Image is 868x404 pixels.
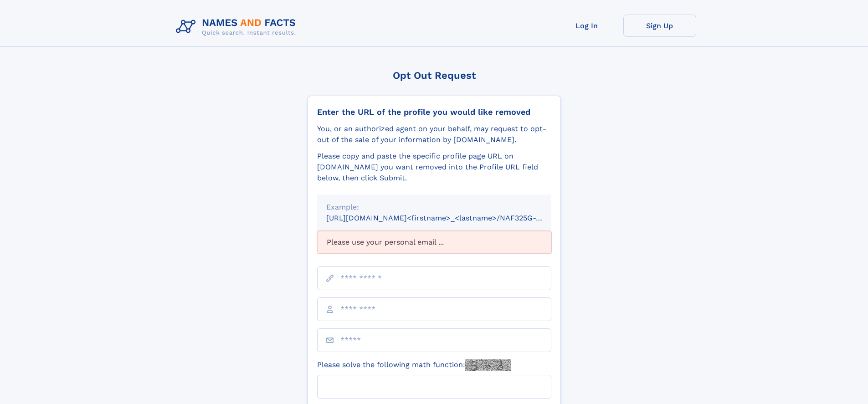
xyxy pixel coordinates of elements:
div: You, or an authorized agent on your behalf, may request to opt-out of the sale of your informatio... [317,123,551,145]
img: Logo Names and Facts [172,15,303,39]
div: Enter the URL of the profile you would like removed [317,107,551,117]
div: Please use your personal email ... [317,231,551,254]
a: Log In [550,15,623,37]
small: [URL][DOMAIN_NAME]<firstname>_<lastname>/NAF325G-xxxxxxxx [326,214,569,222]
label: Please solve the following math function: [317,359,511,371]
div: Example: [326,202,542,213]
div: Please copy and paste the specific profile page URL on [DOMAIN_NAME] you want removed into the Pr... [317,151,551,184]
div: Opt Out Request [308,70,561,81]
a: Sign Up [623,15,696,37]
